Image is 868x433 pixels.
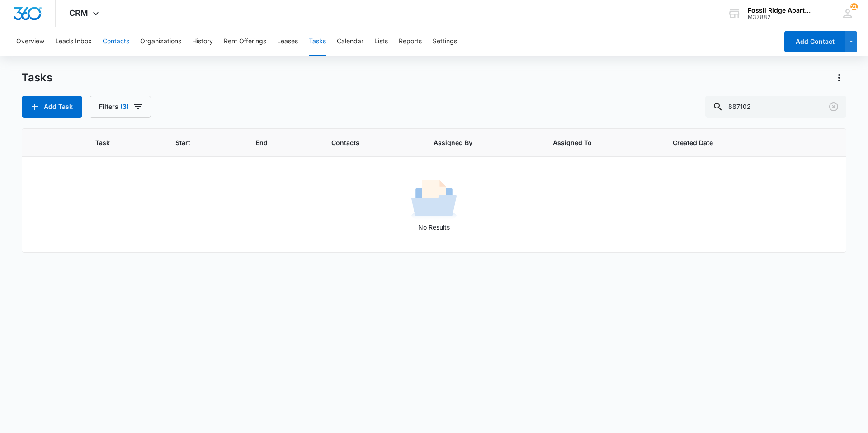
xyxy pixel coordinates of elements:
p: No Results [23,222,845,232]
button: Actions [832,71,846,85]
span: End [256,138,297,147]
button: Tasks [309,27,326,56]
button: Leases [277,27,298,56]
span: Assigned To [553,138,637,147]
span: CRM [69,8,88,18]
span: (3) [120,104,129,110]
button: Reports [399,27,422,56]
div: account id [748,14,814,20]
div: account name [748,7,814,14]
button: Clear [826,99,841,114]
img: No Results [411,177,457,222]
button: Contacts [103,27,129,56]
button: History [192,27,213,56]
button: Calendar [337,27,363,56]
span: Contacts [331,138,399,147]
span: Start [175,138,221,147]
button: Organizations [140,27,181,56]
button: Add Contact [784,31,845,52]
button: Lists [374,27,388,56]
button: Add Task [22,96,82,118]
span: Created Date [673,138,759,147]
button: Leads Inbox [55,27,92,56]
h1: Tasks [22,71,52,85]
button: Rent Offerings [224,27,266,56]
span: Task [95,138,141,147]
button: Overview [16,27,44,56]
div: notifications count [850,3,858,10]
span: 21 [850,3,858,10]
span: Assigned By [434,138,518,147]
input: Search Tasks [705,96,846,118]
button: Settings [433,27,457,56]
button: Filters(3) [90,96,151,118]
